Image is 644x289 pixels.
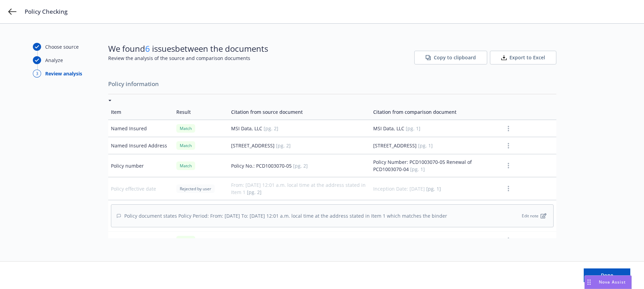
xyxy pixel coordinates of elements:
span: Review the analysis of the source and comparison documents [108,55,268,62]
span: [pg. 1] [406,125,420,132]
span: Policy Checking [25,8,67,16]
td: Inception Date: [DATE] [370,177,502,200]
td: From: [DATE] 12:01 a.m. local time at the address stated in Item 1 [228,177,370,200]
span: Copy to clipboard [434,54,476,61]
div: Choose source [45,43,79,50]
span: [pg. 2] [276,142,291,149]
span: [pg. 2] [264,125,278,132]
span: [pg. 1] [426,185,441,192]
td: [STREET_ADDRESS] [228,137,370,154]
div: Policy document states Policy Period: From: [DATE] To: [DATE] 12:01 a.m. local time at the addres... [117,212,447,219]
span: Policy information [108,77,556,91]
div: Rejected by user [176,184,215,193]
td: Policy Number: PCD1003070-05 Renewal of PCD1003070-04 [370,154,502,177]
td: [STREET_ADDRESS] [370,137,502,154]
div: Match [176,161,195,170]
span: [pg. 2] [256,237,271,244]
span: Export to Excel [509,54,545,61]
span: Nova Assist [599,279,626,285]
span: [pg. 2] [293,162,308,169]
div: Match [176,236,195,244]
td: Named Insured Address [108,137,174,154]
td: MSI Data, LLC [370,120,502,137]
td: To: [DATE] [228,232,370,249]
td: Result [174,104,228,120]
span: We found issues between the documents [108,43,268,55]
td: Policy No.: PCD1003070-05 [228,154,370,177]
div: Match [176,124,195,133]
span: [pg. 1] [428,237,443,244]
button: Copy to clipboard [414,51,487,64]
td: Expiration Date: [DATE] [370,232,502,249]
td: Policy effective date [108,177,174,200]
span: [pg. 2] [247,189,262,195]
td: Named Insured [108,120,174,137]
span: [pg. 1] [418,142,433,149]
div: Drag to move [585,276,593,289]
button: Nova Assist [584,275,632,289]
button: Edit note [520,212,548,220]
td: Item [108,104,174,120]
td: Policy expiration date [108,232,174,249]
div: Match [176,141,195,150]
div: Review analysis [45,70,82,77]
td: Policy number [108,154,174,177]
span: [pg. 1] [410,166,425,172]
div: 3 [33,70,41,77]
button: Done [584,268,630,282]
td: Citation from source document [228,104,370,120]
span: Done [601,272,613,278]
td: MSI Data, LLC [228,120,370,137]
td: Citation from comparison document [370,104,502,120]
span: 6 [145,43,150,54]
div: Analyze [45,57,63,64]
button: Export to Excel [490,51,556,64]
